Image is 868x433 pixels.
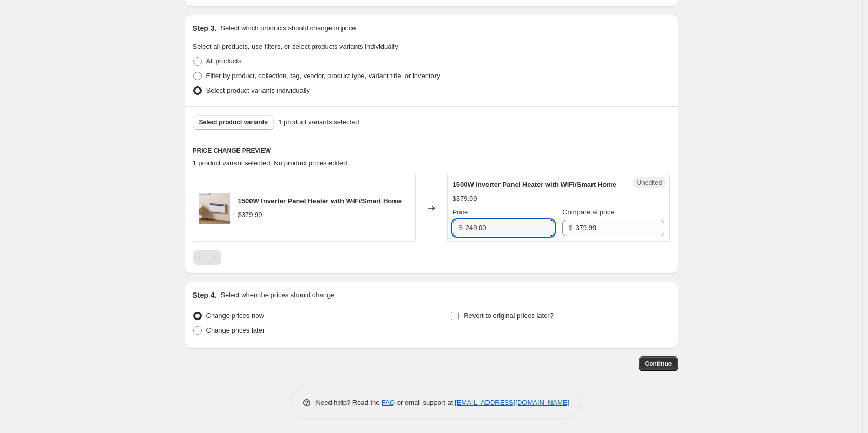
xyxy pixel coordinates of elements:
span: 1 product variant selected. No product prices edited: [193,159,349,167]
span: $ [569,224,572,232]
span: Filter by product, collection, tag, vendor, product type, variant title, or inventory [206,72,440,80]
span: 1500W Inverter Panel Heater with WiFi/Smart Home [453,181,617,188]
span: Price [453,208,468,216]
span: or email support at [395,399,455,406]
button: Continue [639,356,678,371]
div: $379.99 [453,194,477,204]
span: All products [206,57,242,65]
p: Select which products should change in price [220,23,356,33]
span: 1 product variants selected [278,117,359,128]
span: Continue [645,360,672,368]
span: $ [459,224,463,232]
p: Select when the prices should change [220,290,334,300]
span: Select all products, use filters, or select products variants individually [193,43,398,50]
a: [EMAIL_ADDRESS][DOMAIN_NAME] [455,399,569,406]
span: Unedited [637,179,662,187]
h2: Step 3. [193,23,217,33]
h6: PRICE CHANGE PREVIEW [193,147,670,155]
span: Need help? Read the [316,399,382,406]
button: Select product variants [193,115,274,130]
a: FAQ [382,399,395,406]
span: Change prices now [206,312,264,320]
span: 1500W Inverter Panel Heater with WiFi/Smart Home [238,197,402,205]
span: Revert to original prices later? [464,312,554,320]
h2: Step 4. [193,290,217,300]
span: Select product variants individually [206,86,310,94]
nav: Pagination [193,250,221,265]
img: GPPH630_Lifestyle_Office_Wall_87846167-44f5-4891-be03-c86ab692bd8e_80x.png [199,193,230,224]
div: $379.99 [238,210,262,220]
span: Compare at price [562,208,614,216]
span: Change prices later [206,326,265,334]
span: Select product variants [199,118,268,126]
